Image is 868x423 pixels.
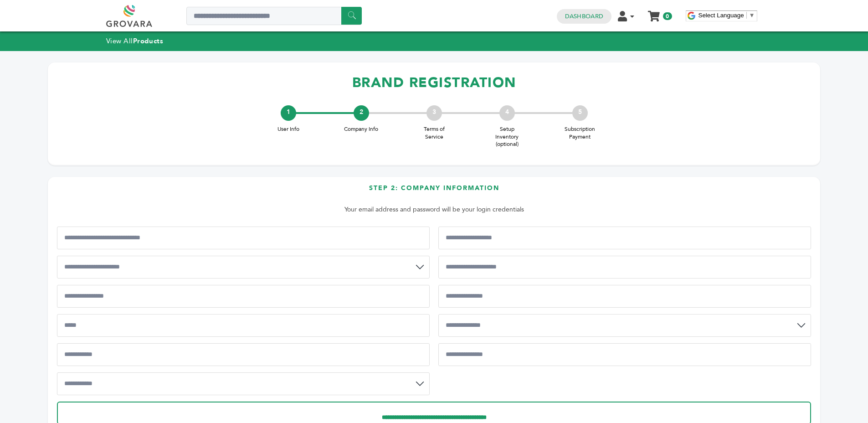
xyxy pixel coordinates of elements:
span: User Info [270,125,307,133]
a: View AllProducts [106,36,164,46]
p: Your email address and password will be your login credentials [62,204,806,215]
div: 5 [572,105,588,121]
h1: BRAND REGISTRATION [57,69,811,96]
input: Company Website* [438,343,811,366]
h3: Step 2: Company Information [57,184,811,200]
span: 0 [663,12,672,20]
input: Business Phone Number* [438,256,811,279]
input: Street Address 2 [438,285,811,308]
input: Business Name/Company Legal Name* [57,227,430,249]
span: Company Info [343,125,380,133]
input: Business Tax ID/EIN* [438,227,811,249]
input: City* [57,314,430,337]
span: Terms of Service [416,125,452,141]
a: Dashboard [565,12,603,21]
div: 1 [281,105,296,121]
a: Select Language​ [699,12,755,19]
div: 4 [499,105,515,121]
span: ​ [746,12,747,19]
a: My Cart [648,8,659,18]
div: 2 [354,105,369,121]
div: 3 [426,105,442,121]
input: Street Address 1* [57,285,430,308]
input: Postal Code* [57,343,430,366]
span: ▼ [749,12,755,19]
span: Subscription Payment [562,125,598,141]
span: Select Language [699,12,744,19]
input: Search a product or brand... [186,7,362,25]
strong: Products [133,36,163,46]
span: Setup Inventory (optional) [489,125,525,148]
